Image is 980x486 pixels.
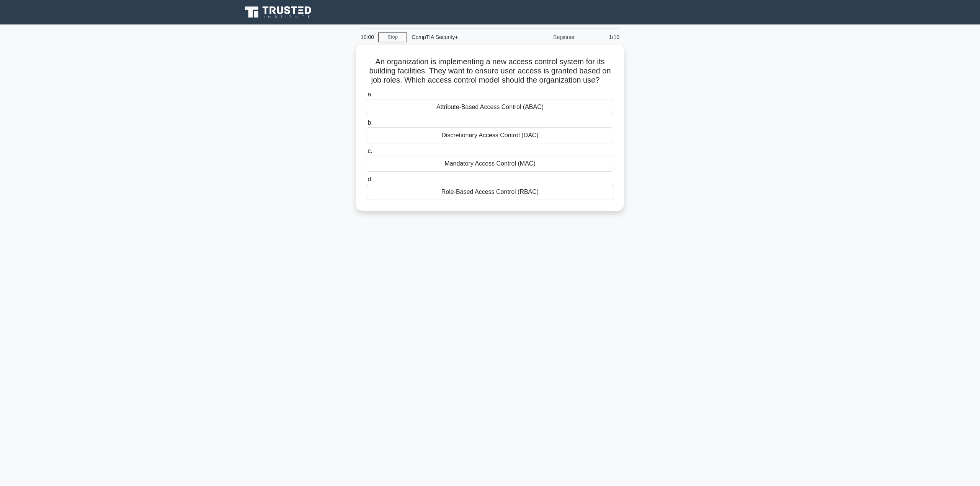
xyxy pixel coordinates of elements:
[579,29,624,45] div: 1/10
[407,29,512,45] div: CompTIA Security+
[366,127,614,143] div: Discretionary Access Control (DAC)
[365,57,615,85] h5: An organization is implementing a new access control system for its building facilities. They wan...
[366,156,614,172] div: Mandatory Access Control (MAC)
[367,91,372,98] span: a.
[367,119,372,126] span: b.
[366,99,614,115] div: Attribute-Based Access Control (ABAC)
[378,33,407,42] a: Stop
[512,29,579,45] div: Beginner
[356,29,378,45] div: 10:00
[367,148,372,154] span: c.
[366,184,614,200] div: Role-Based Access Control (RBAC)
[367,176,372,182] span: d.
